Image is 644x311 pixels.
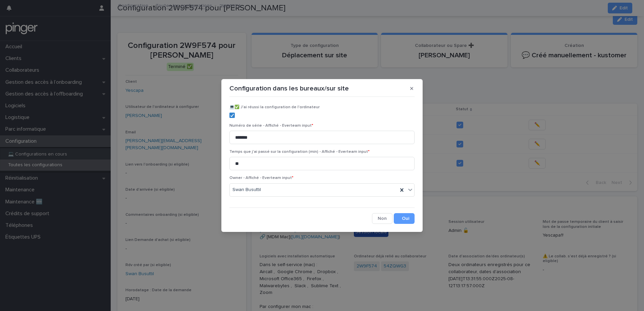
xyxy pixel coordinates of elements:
p: Configuration dans les bureaux/sur site [229,84,349,92]
span: Temps que j'ai passé sur la configuration (min) - Affiché - Everteam input [229,150,370,154]
span: Numéro de série - Affiché - Everteam input [229,124,313,128]
span: Owner - Affiché - Everteam input [229,176,293,180]
span: Swan Busuttil [232,186,261,193]
span: ​💻​✅​ J'ai réussi la configuration de l'ordinateur [229,105,320,109]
